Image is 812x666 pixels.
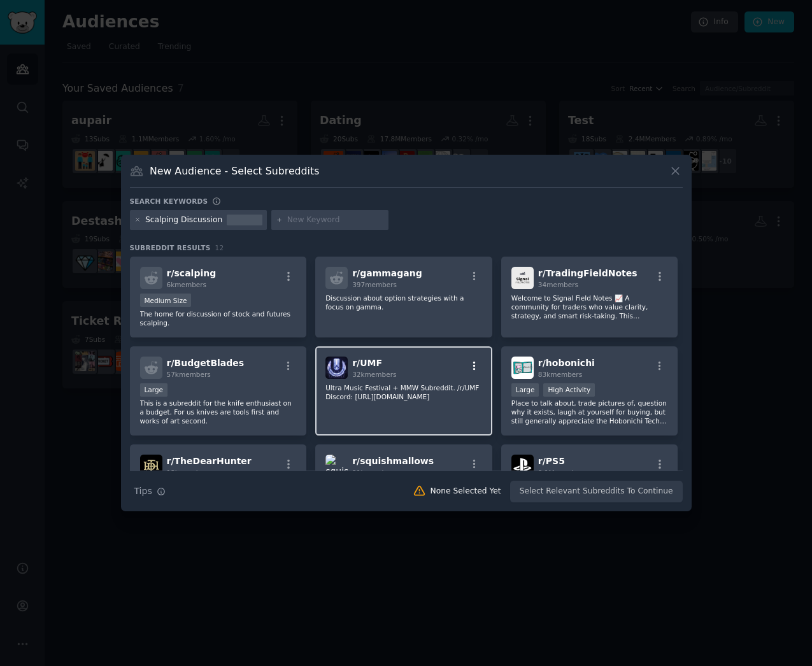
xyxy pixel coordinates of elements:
[511,294,668,320] p: Welcome to Signal Field Notes 📈 A community for traders who value clarity, strategy, and smart ri...
[538,371,582,378] span: 83k members
[167,268,217,278] span: r/ scalping
[140,399,297,425] p: This is a subreddit for the knife enthusiast on a budget. For us knives are tools first and works...
[167,281,207,288] span: 6k members
[511,383,539,397] div: Large
[145,215,222,226] div: Scalping Discussion
[543,383,595,397] div: High Activity
[538,268,637,278] span: r/ TradingFieldNotes
[352,456,434,466] span: r/ squishmallows
[130,243,211,252] span: Subreddit Results
[325,357,348,379] img: UMF
[511,455,534,477] img: PS5
[167,371,211,378] span: 57k members
[352,281,397,288] span: 397 members
[538,281,578,288] span: 34 members
[352,358,382,368] span: r/ UMF
[215,244,224,252] span: 12
[167,469,211,476] span: 13k members
[287,215,384,226] input: New Keyword
[431,486,501,497] div: None Selected Yet
[140,294,192,307] div: Medium Size
[352,268,422,278] span: r/ gammagang
[130,197,208,206] h3: Search keywords
[352,469,396,476] span: 21k members
[325,294,482,311] p: Discussion about option strategies with a focus on gamma.
[134,485,152,498] span: Tips
[150,164,319,178] h3: New Audience - Select Subreddits
[538,456,565,466] span: r/ PS5
[511,399,668,425] p: Place to talk about, trade pictures of, question why it exists, laugh at yourself for buying, but...
[130,480,170,502] button: Tips
[325,383,482,401] p: Ultra Music Festival + MMW Subreddit. /r/UMF Discord: [URL][DOMAIN_NAME]
[167,358,245,368] span: r/ BudgetBlades
[140,455,162,477] img: TheDearHunter
[511,357,534,379] img: hobonichi
[140,309,297,327] p: The home for discussion of stock and futures scalping.
[325,455,348,477] img: squishmallows
[511,267,534,289] img: TradingFieldNotes
[167,456,252,466] span: r/ TheDearHunter
[352,371,396,378] span: 32k members
[140,383,168,397] div: Large
[538,358,595,368] span: r/ hobonichi
[538,469,587,476] span: 8.1M members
